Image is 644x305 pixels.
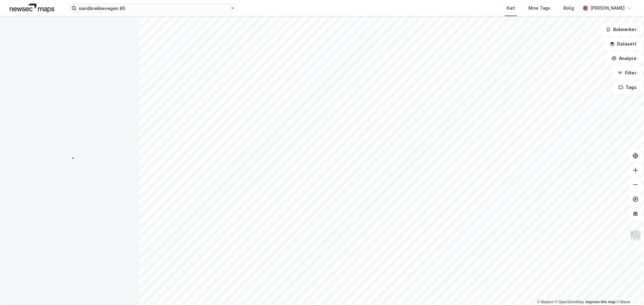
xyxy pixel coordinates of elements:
button: Tags [614,81,642,93]
img: spinner.a6d8c91a73a9ac5275cf975e30b51cfb.svg [65,152,74,162]
img: logo.a4113a55bc3d86da70a041830d287a7e.svg [10,4,54,13]
a: Improve this map [586,300,616,304]
button: Analyse [607,52,642,64]
iframe: Chat Widget [614,276,644,305]
input: Søk på adresse, matrikkel, gårdeiere, leietakere eller personer [76,4,230,13]
div: Mine Tags [528,5,550,12]
img: Z [630,230,641,241]
button: Bokmerker [601,24,642,36]
button: Datasett [605,38,642,50]
div: Kart [507,5,515,12]
a: OpenStreetMap [555,300,584,304]
div: Bolig [563,5,574,12]
a: Mapbox [537,300,554,304]
button: Filter [613,67,642,79]
div: [PERSON_NAME] [590,5,625,12]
